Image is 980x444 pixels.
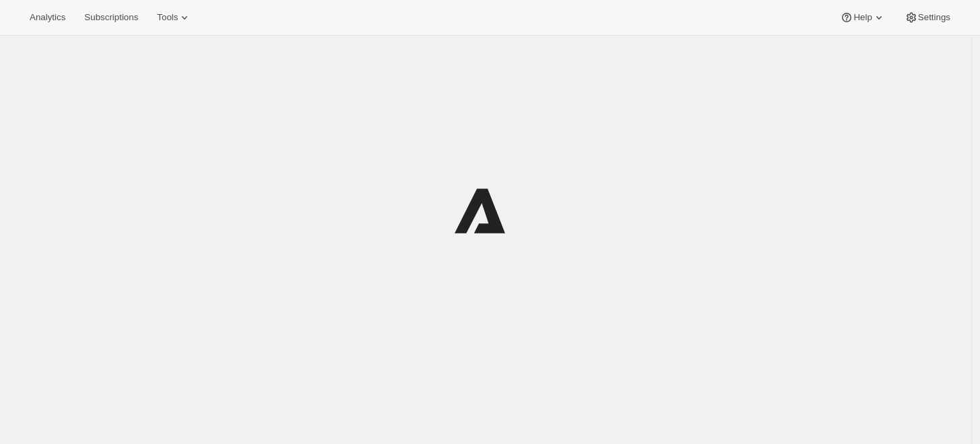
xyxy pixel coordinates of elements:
[832,8,893,27] button: Help
[22,8,73,27] button: Analytics
[76,8,146,27] button: Subscriptions
[853,12,872,23] span: Help
[30,12,65,23] span: Analytics
[157,12,178,23] span: Tools
[84,12,138,23] span: Subscriptions
[149,8,199,27] button: Tools
[896,8,958,27] button: Settings
[918,12,950,23] span: Settings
